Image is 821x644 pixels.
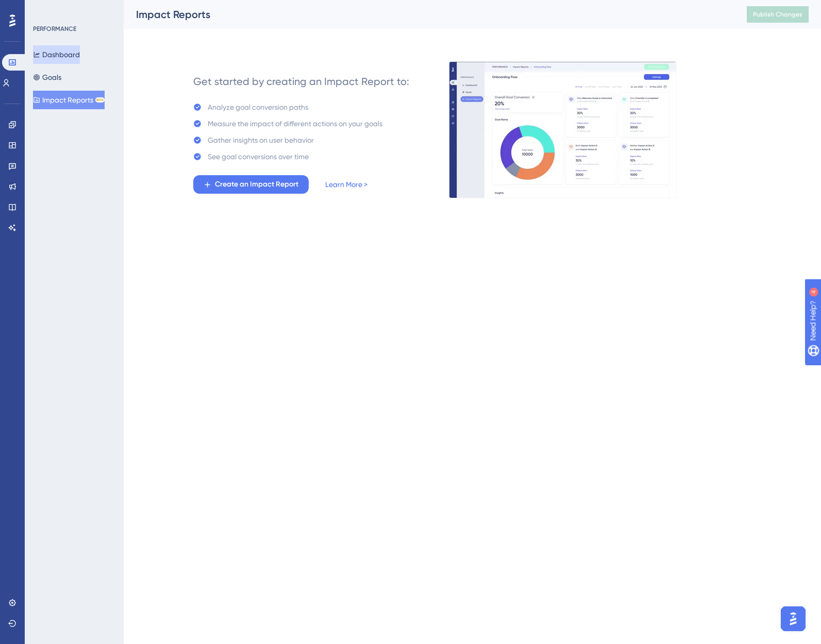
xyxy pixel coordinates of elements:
div: BETA [95,97,105,103]
div: 4 [72,5,75,13]
div: Gather insights on user behavior [208,134,314,146]
div: Measure the impact of different actions on your goals [208,117,382,130]
button: Dashboard [33,45,80,64]
button: Impact ReportsBETA [33,91,105,109]
div: Impact Reports [136,7,721,22]
img: e8cc2031152ba83cd32f6b7ecddf0002.gif [449,61,677,198]
iframe: UserGuiding AI Assistant Launcher [778,603,809,634]
div: Analyze goal conversion paths [208,101,308,113]
div: PERFORMANCE [33,25,76,33]
span: Publish Changes [753,10,802,19]
a: Learn More > [325,178,367,191]
button: Goals [33,68,61,87]
button: Publish Changes [747,6,809,23]
span: Create an Impact Report [215,178,298,191]
div: Get started by creating an Impact Report to: [193,74,409,89]
span: Need Help? [24,3,64,15]
button: Create an Impact Report [193,175,309,194]
div: See goal conversions over time [208,150,309,163]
